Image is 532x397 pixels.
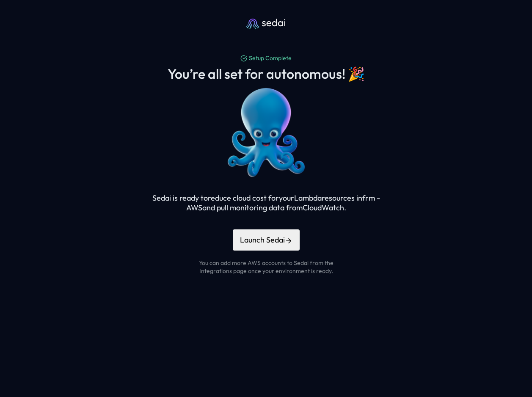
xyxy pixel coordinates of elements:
div: You can add more AWS accounts to Sedai from the Integrations page once your environment is ready. [198,259,334,276]
img: Sedai's Happy Octobus Avatar [209,81,323,185]
div: You’re all set for autonomous! 🎉 [168,66,365,81]
button: Launch Sedai [233,229,300,250]
div: Sedai is ready to reduce cloud cost for your Lambda resources in frm - AWS and pull monitoring da... [139,193,393,213]
div: Setup Complete [249,54,292,63]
